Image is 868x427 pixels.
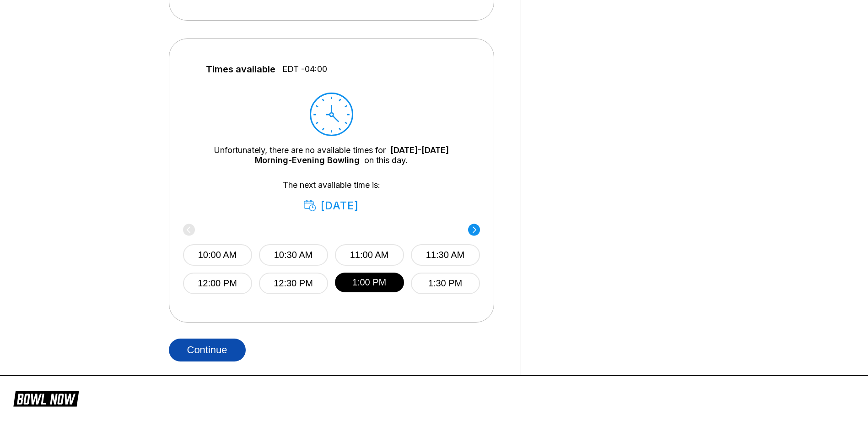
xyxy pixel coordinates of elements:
div: [DATE] [304,199,359,212]
span: Times available [206,64,275,74]
div: The next available time is: [197,180,466,212]
button: 11:00 AM [335,244,404,266]
span: EDT -04:00 [282,64,327,74]
button: 12:30 PM [259,273,328,294]
button: 12:00 PM [183,273,252,294]
button: 10:00 AM [183,244,252,266]
button: 1:30 PM [411,273,480,294]
button: 1:00 PM [335,273,404,292]
div: Unfortunately, there are no available times for on this day. [197,145,466,165]
button: 11:30 AM [411,244,480,266]
a: [DATE]-[DATE] Morning-Evening Bowling [255,145,449,165]
button: Continue [169,339,246,361]
button: 10:30 AM [259,244,328,266]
